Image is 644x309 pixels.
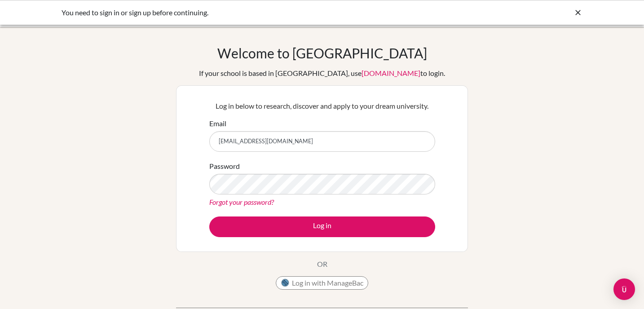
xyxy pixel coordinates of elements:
label: Email [209,118,226,129]
a: Forgot your password? [209,198,274,206]
div: Open Intercom Messenger [613,278,635,300]
div: You need to sign in or sign up before continuing. [62,7,448,18]
div: If your school is based in [GEOGRAPHIC_DATA], use to login. [199,68,445,79]
h1: Welcome to [GEOGRAPHIC_DATA] [217,45,427,61]
p: OR [317,259,327,269]
button: Log in [209,216,435,237]
button: Log in with ManageBac [276,276,368,290]
p: Log in below to research, discover and apply to your dream university. [209,101,435,111]
a: [DOMAIN_NAME] [362,69,420,77]
label: Password [209,161,240,172]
